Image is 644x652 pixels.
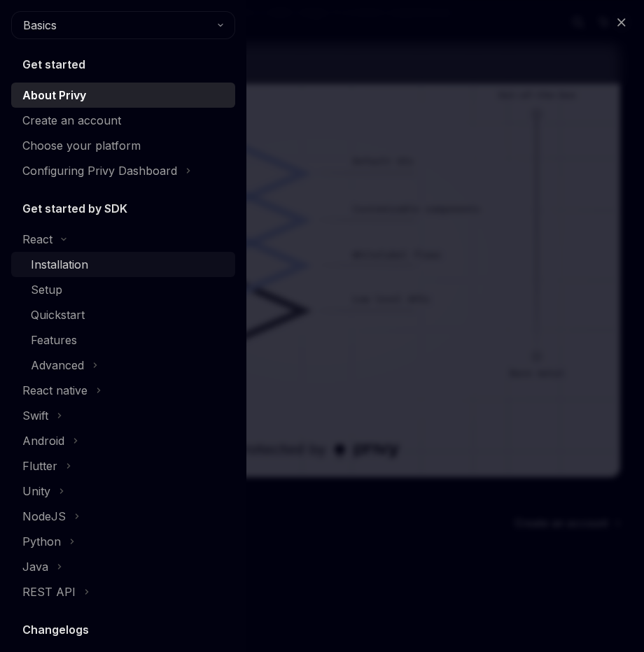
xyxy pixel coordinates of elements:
a: Setup [11,277,235,302]
div: Python [22,533,61,550]
div: Create an account [22,112,121,129]
div: Configuring Privy Dashboard [22,162,177,179]
a: Create an account [11,108,235,133]
h5: Changelogs [22,621,89,638]
a: Features [11,327,235,353]
div: Advanced [31,357,84,374]
div: React native [22,382,87,399]
a: About Privy [11,83,235,108]
h5: Get started [22,56,85,73]
div: About Privy [22,87,86,104]
a: Quickstart [11,302,235,327]
div: Features [31,332,77,348]
div: Flutter [22,458,57,474]
h5: Get started by SDK [22,200,127,217]
div: NodeJS [22,508,66,525]
div: REST API [22,583,76,600]
div: Installation [31,256,88,273]
div: Choose your platform [22,137,141,154]
span: Basics [23,17,57,34]
div: React [22,231,52,248]
a: Installation [11,252,235,277]
div: Swift [22,407,48,424]
div: Setup [31,281,62,298]
div: Quickstart [31,306,85,323]
div: Android [22,432,64,449]
a: Choose your platform [11,133,235,158]
div: Java [22,558,48,575]
button: Basics [11,11,235,39]
div: Unity [22,483,50,499]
